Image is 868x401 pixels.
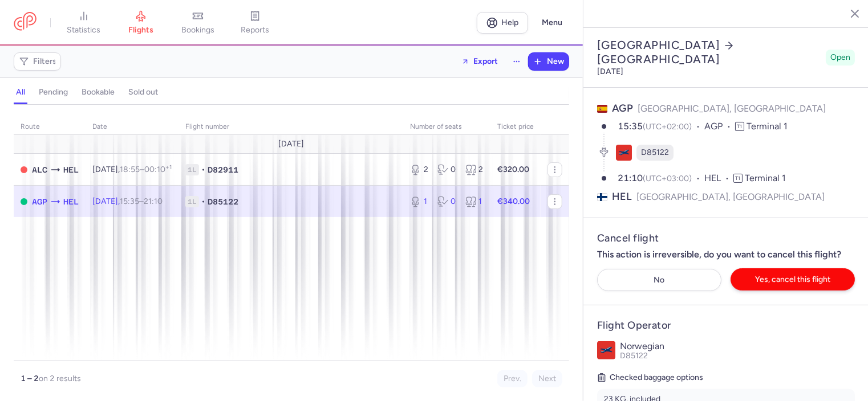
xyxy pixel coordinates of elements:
[620,341,855,351] p: Norwegian
[618,121,643,132] time: 15:35
[597,249,841,260] strong: This action is irreversible, do you want to cancel this flight?
[638,103,826,114] span: [GEOGRAPHIC_DATA], [GEOGRAPHIC_DATA]
[63,195,79,208] span: HEL
[612,190,632,204] span: HEL
[597,371,855,384] h5: Checked baggage options
[21,374,39,383] strong: 1 – 2
[618,173,643,183] time: 21:10
[16,87,25,97] h4: all
[597,319,855,332] h4: Flight Operator
[128,87,158,97] h4: sold out
[208,196,238,207] span: D85122
[82,87,115,97] h4: bookable
[32,195,47,208] span: AGP
[226,10,283,35] a: reports
[735,122,744,131] span: T1
[597,341,615,359] img: Norwegian logo
[120,165,172,174] span: –
[620,351,648,361] span: D85122
[14,12,36,33] a: CitizenPlane red outlined logo
[403,118,490,136] th: number of seats
[410,196,428,207] div: 1
[477,12,528,34] a: Help
[747,121,788,132] span: Terminal 1
[529,53,569,70] button: New
[473,57,498,66] span: Export
[704,172,733,185] span: HEL
[437,196,456,207] div: 0
[497,165,529,174] strong: €320.00
[437,164,456,175] div: 0
[14,118,86,136] th: route
[641,147,669,158] span: D85122
[185,196,199,207] span: 1L
[92,197,163,206] span: [DATE],
[597,67,623,76] time: [DATE]
[643,122,692,132] span: (UTC+02:00)
[86,118,179,136] th: date
[169,10,226,35] a: bookings
[165,163,172,171] sup: +1
[643,174,692,183] span: (UTC+03:00)
[39,87,68,97] h4: pending
[597,269,721,291] button: No
[63,163,79,176] span: HEL
[497,370,528,387] button: Prev.
[201,196,205,207] span: •
[144,197,163,206] time: 21:10
[830,52,850,63] span: Open
[201,164,205,175] span: •
[597,232,855,245] h5: Cancel flight
[597,38,821,67] h2: [GEOGRAPHIC_DATA] [GEOGRAPHIC_DATA]
[120,165,140,174] time: 18:55
[279,140,305,149] span: [DATE]
[454,52,505,71] button: Export
[535,12,569,34] button: Menu
[612,102,633,114] span: AGP
[185,164,199,175] span: 1L
[39,374,81,383] span: on 2 results
[490,118,541,136] th: Ticket price
[120,197,163,206] span: –
[14,53,60,70] button: Filters
[32,163,47,176] span: ALC
[731,268,855,290] button: Yes, cancel this flight
[21,166,27,173] span: CANCELED
[616,145,632,161] figure: D8 airline logo
[755,275,830,284] span: Yes, cancel this flight
[733,174,743,183] span: T1
[410,164,428,175] div: 2
[128,25,153,35] span: flights
[67,25,101,35] span: statistics
[33,57,56,66] span: Filters
[497,197,530,206] strong: €340.00
[745,173,786,183] span: Terminal 1
[179,118,403,136] th: Flight number
[654,276,665,284] span: No
[532,370,562,387] button: Next
[704,120,735,133] span: AGP
[502,18,519,27] span: Help
[181,25,214,35] span: bookings
[120,197,139,206] time: 15:35
[92,165,172,174] span: [DATE],
[208,164,238,175] span: D82911
[547,57,564,66] span: New
[55,10,112,35] a: statistics
[112,10,169,35] a: flights
[241,25,269,35] span: reports
[465,164,484,175] div: 2
[144,165,172,174] time: 00:10
[465,196,484,207] div: 1
[636,190,825,204] span: [GEOGRAPHIC_DATA], [GEOGRAPHIC_DATA]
